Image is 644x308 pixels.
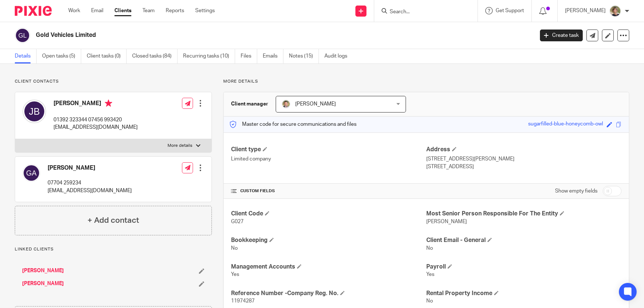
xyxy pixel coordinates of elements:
p: [EMAIL_ADDRESS][DOMAIN_NAME] [48,187,132,194]
img: svg%3E [23,164,40,182]
span: G027 [231,219,244,224]
span: No [231,246,238,251]
a: Open tasks (5) [42,49,81,63]
h4: [PERSON_NAME] [48,164,132,172]
a: Create task [540,30,583,41]
h4: Bookkeeping [231,236,426,244]
p: Client contacts [15,79,212,84]
span: [PERSON_NAME] [426,219,467,224]
p: Linked clients [15,246,212,252]
a: Files [241,49,257,63]
a: Client tasks (0) [87,49,127,63]
h3: Client manager [231,100,268,108]
a: Settings [195,7,215,14]
label: Show empty fields [555,187,597,195]
img: svg%3E [15,28,30,43]
a: Closed tasks (84) [132,49,178,63]
a: Emails [263,49,283,63]
a: Reports [166,7,184,14]
span: 11974287 [231,298,255,304]
input: Search [389,9,455,15]
h4: Rental Property Income [426,290,621,297]
h2: Gold Vehicles Limited [36,31,430,39]
p: More details [223,79,629,84]
a: Work [68,7,80,14]
p: 01392 323344 07456 993420 [54,116,138,124]
span: Yes [426,272,434,277]
a: [PERSON_NAME] [22,267,64,274]
span: Yes [231,272,239,277]
div: sugarfilled-blue-honeycomb-owl [528,120,603,129]
h4: Client type [231,146,426,153]
span: [PERSON_NAME] [295,101,336,107]
a: Audit logs [324,49,353,63]
h4: + Add contact [87,215,139,226]
p: More details [168,143,192,149]
a: Recurring tasks (10) [183,49,235,63]
p: 07704 259234 [48,179,132,187]
h4: Management Accounts [231,263,426,271]
p: Limited company [231,155,426,163]
h4: CUSTOM FIELDS [231,188,426,194]
p: Master code for secure communications and files [229,121,357,128]
p: [STREET_ADDRESS][PERSON_NAME] [426,155,621,163]
h4: Reference Number -Company Reg. No. [231,290,426,297]
h4: Client Email - General [426,236,621,244]
a: [PERSON_NAME] [22,280,64,287]
img: High%20Res%20Andrew%20Price%20Accountants_Poppy%20Jakes%20photography-1118.jpg [282,100,290,108]
a: Details [15,49,37,63]
a: Notes (15) [289,49,319,63]
a: Email [91,7,103,14]
h4: Payroll [426,263,621,271]
p: [EMAIL_ADDRESS][DOMAIN_NAME] [54,124,138,131]
span: No [426,246,433,251]
img: svg%3E [23,100,46,123]
span: No [426,298,433,304]
h4: [PERSON_NAME] [54,100,138,109]
span: Get Support [496,8,524,13]
i: Primary [105,100,112,107]
img: High%20Res%20Andrew%20Price%20Accountants_Poppy%20Jakes%20photography-1142.jpg [609,5,621,17]
h4: Most Senior Person Responsible For The Entity [426,210,621,218]
p: [PERSON_NAME] [565,7,606,14]
p: [STREET_ADDRESS] [426,163,621,170]
h4: Address [426,146,621,153]
a: Team [142,7,155,14]
img: Pixie [15,6,52,16]
a: Clients [114,7,131,14]
h4: Client Code [231,210,426,218]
